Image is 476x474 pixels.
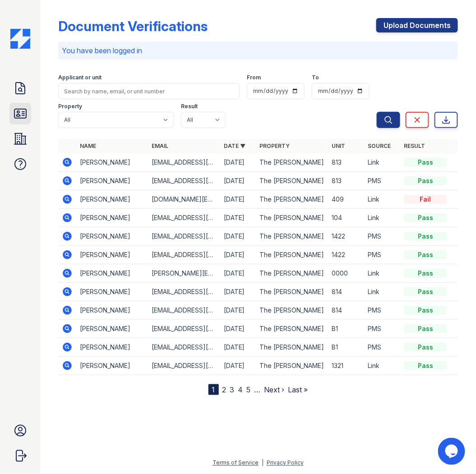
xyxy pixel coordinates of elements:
div: Pass [404,213,447,222]
td: [EMAIL_ADDRESS][DOMAIN_NAME] [148,320,220,338]
td: PMS [364,172,400,190]
td: [DATE] [220,227,256,246]
td: The [PERSON_NAME] [256,227,328,246]
td: [PERSON_NAME] [76,153,148,172]
td: The [PERSON_NAME] [256,209,328,227]
a: Unit [332,143,345,149]
td: [PERSON_NAME] [76,172,148,190]
a: 3 [230,385,235,394]
div: Pass [404,269,447,278]
div: 1 [208,384,219,395]
a: Date ▼ [224,143,245,149]
td: [DATE] [220,283,256,301]
td: 409 [328,190,364,209]
img: CE_Icon_Blue-c292c112584629df590d857e76928e9f676e5b41ef8f769ba2f05ee15b207248.png [10,29,30,49]
div: Pass [404,250,447,259]
td: [PERSON_NAME] [76,264,148,283]
td: [DATE] [220,301,256,320]
td: [PERSON_NAME] [76,209,148,227]
td: B1 [328,338,364,357]
td: [DOMAIN_NAME][EMAIL_ADDRESS][DOMAIN_NAME] [148,190,220,209]
td: 0000 [328,264,364,283]
td: The [PERSON_NAME] [256,283,328,301]
td: [PERSON_NAME] [76,338,148,357]
td: [DATE] [220,264,256,283]
td: [EMAIL_ADDRESS][DOMAIN_NAME] [148,357,220,375]
div: | [262,460,263,466]
td: [PERSON_NAME] [76,283,148,301]
td: [PERSON_NAME] [76,227,148,246]
td: 1422 [328,227,364,246]
div: Pass [404,287,447,296]
a: Result [404,143,425,149]
td: The [PERSON_NAME] [256,338,328,357]
td: [DATE] [220,338,256,357]
label: Applicant or unit [58,74,102,81]
p: You have been logged in [62,45,454,56]
label: To [312,74,319,81]
td: [PERSON_NAME][EMAIL_ADDRESS][PERSON_NAME][DOMAIN_NAME] [148,264,220,283]
td: 814 [328,283,364,301]
td: [EMAIL_ADDRESS][DOMAIN_NAME] [148,227,220,246]
td: 1321 [328,357,364,375]
td: The [PERSON_NAME] [256,246,328,264]
td: 1422 [328,246,364,264]
div: Pass [404,361,447,370]
div: Pass [404,232,447,241]
td: 104 [328,209,364,227]
td: PMS [364,320,400,338]
a: Property [260,143,290,149]
td: [PERSON_NAME] [76,246,148,264]
td: [PERSON_NAME] [76,320,148,338]
a: Next › [264,385,285,394]
label: From [247,74,261,81]
td: [EMAIL_ADDRESS][DOMAIN_NAME] [148,172,220,190]
a: Source [368,143,391,149]
td: Link [364,209,400,227]
div: Pass [404,306,447,315]
td: The [PERSON_NAME] [256,357,328,375]
td: The [PERSON_NAME] [256,301,328,320]
div: Document Verifications [58,18,208,34]
td: Link [364,357,400,375]
a: Name [80,143,96,149]
div: Pass [404,343,447,352]
td: The [PERSON_NAME] [256,153,328,172]
td: 813 [328,153,364,172]
td: The [PERSON_NAME] [256,264,328,283]
td: The [PERSON_NAME] [256,190,328,209]
td: 813 [328,172,364,190]
iframe: chat widget [438,438,467,465]
a: 4 [238,385,243,394]
a: Email [152,143,168,149]
td: [DATE] [220,320,256,338]
a: Upload Documents [376,18,458,32]
td: [DATE] [220,153,256,172]
label: Result [181,103,198,110]
td: PMS [364,246,400,264]
td: [EMAIL_ADDRESS][DOMAIN_NAME] [148,209,220,227]
td: [PERSON_NAME] [76,357,148,375]
td: [EMAIL_ADDRESS][DOMAIN_NAME] [148,301,220,320]
td: [DATE] [220,246,256,264]
td: [EMAIL_ADDRESS][DOMAIN_NAME] [148,283,220,301]
div: Pass [404,324,447,333]
td: [PERSON_NAME] [76,190,148,209]
td: Link [364,283,400,301]
td: [EMAIL_ADDRESS][DOMAIN_NAME] [148,246,220,264]
td: [DATE] [220,209,256,227]
td: PMS [364,301,400,320]
td: [DATE] [220,172,256,190]
td: 814 [328,301,364,320]
div: Pass [404,176,447,185]
td: [EMAIL_ADDRESS][DOMAIN_NAME] [148,153,220,172]
td: Link [364,190,400,209]
td: PMS [364,227,400,246]
td: [EMAIL_ADDRESS][DOMAIN_NAME] [148,338,220,357]
td: Link [364,153,400,172]
a: 2 [222,385,226,394]
div: Fail [404,195,447,204]
td: [PERSON_NAME] [76,301,148,320]
td: B1 [328,320,364,338]
td: PMS [364,338,400,357]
